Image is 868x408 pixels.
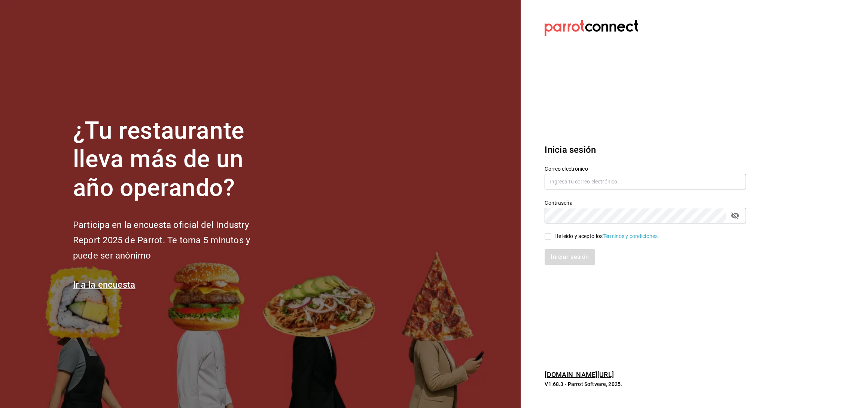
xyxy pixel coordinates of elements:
[545,174,746,189] input: Ingresa tu correo electrónico
[545,143,746,157] h3: Inicia sesión
[73,217,275,263] h2: Participa en la encuesta oficial del Industry Report 2025 de Parrot. Te toma 5 minutos y puede se...
[603,233,659,239] a: Términos y condiciones.
[545,200,746,205] label: Contraseña
[554,232,659,240] div: He leído y acepto los
[729,209,741,222] button: passwordField
[73,117,275,203] h1: ¿Tu restaurante lleva más de un año operando?
[73,279,135,290] a: Ir a la encuesta
[545,166,746,171] label: Correo electrónico
[545,380,746,388] p: V1.68.3 - Parrot Software, 2025.
[545,371,613,378] a: [DOMAIN_NAME][URL]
